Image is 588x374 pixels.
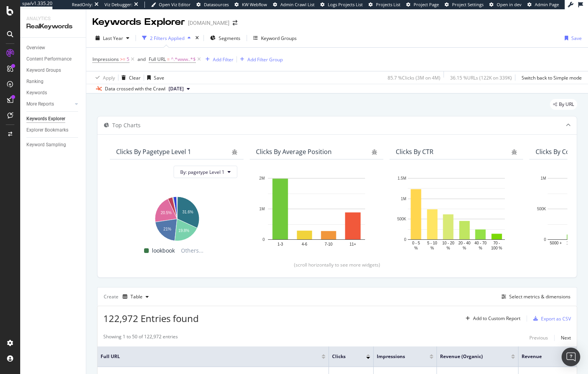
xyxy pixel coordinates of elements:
div: Open Intercom Messenger [562,348,580,366]
button: Save [562,32,582,44]
div: A chart. [256,174,377,251]
div: Apply [103,74,115,81]
text: 1M [541,176,546,180]
span: Others... [178,246,207,255]
text: 0 [263,237,265,242]
div: ReadOnly: [72,2,93,8]
text: 0 [404,237,406,242]
text: 4-6 [302,242,308,246]
div: Keywords Explorer [26,115,65,123]
div: Viz Debugger: [104,2,132,8]
text: 40 - 70 [475,241,487,245]
text: 0 [544,237,546,242]
div: Save [571,35,582,42]
a: More Reports [26,100,73,108]
text: 11+ [350,242,356,246]
div: Table [130,294,143,299]
span: Last Year [103,35,123,42]
span: Impressions [377,353,418,360]
button: Add to Custom Report [463,312,520,325]
text: % [447,246,450,250]
button: Segments [207,32,244,44]
button: Export as CSV [530,312,571,325]
a: Admin Crawl List [273,2,315,8]
text: 70 - [493,241,500,245]
button: Select metrics & dimensions [498,292,571,301]
div: A chart. [116,193,237,242]
button: By: pagetype Level 1 [174,166,237,178]
a: Projects List [369,2,400,8]
div: Analytics [26,16,80,22]
span: Project Settings [452,2,484,7]
div: Explorer Bookmarks [26,126,68,134]
a: Admin Page [527,2,559,8]
text: % [414,246,418,250]
div: Keyword Sampling [26,141,66,149]
div: and [137,56,146,62]
span: Logs Projects List [328,2,363,7]
div: Next [561,334,571,341]
text: 100 % [491,246,502,250]
div: Clicks By Average Position [256,148,332,156]
div: 2 Filters Applied [150,35,184,42]
div: Keywords Explorer [92,16,185,29]
span: 5 [127,54,129,65]
div: RealKeywords [26,22,80,31]
text: 1M [401,197,406,201]
div: bug [511,149,517,155]
div: [DOMAIN_NAME] [188,19,230,27]
div: Keyword Groups [261,35,297,42]
span: Segments [219,35,240,42]
a: Keywords Explorer [26,115,80,123]
text: 7-10 [325,242,332,246]
a: Explorer Bookmarks [26,126,80,134]
div: Ranking [26,78,43,86]
span: Clicks [332,353,355,360]
text: 1000 - [567,241,578,245]
a: Overview [26,44,80,52]
text: 20 - 40 [458,241,471,245]
text: 2M [259,176,265,180]
a: Open Viz Editor [151,2,191,8]
text: 1M [259,207,265,211]
button: Keyword Groups [250,32,300,44]
text: 20.5% [161,211,172,215]
text: 1-3 [277,242,283,246]
span: ^.*www..*$ [171,54,196,65]
div: Data crossed with the Crawl [105,85,165,92]
button: Next [561,333,571,343]
div: Select metrics & dimensions [509,293,571,300]
div: Add to Custom Report [473,316,520,321]
div: Add Filter [213,56,233,63]
span: Projects List [376,2,400,7]
text: 1.5M [398,176,406,180]
div: Showing 1 to 50 of 122,972 entries [103,333,178,343]
text: 5 - 10 [427,241,437,245]
span: lookbook [152,246,175,255]
div: bug [232,149,237,155]
div: Previous [529,334,548,341]
a: Open in dev [489,2,522,8]
a: Project Settings [445,2,484,8]
a: Keywords [26,89,80,97]
div: More Reports [26,100,54,108]
button: Switch back to Simple mode [518,71,582,84]
text: 0 - 5 [412,241,420,245]
div: A chart. [396,174,517,251]
div: Keywords [26,89,47,97]
span: Open Viz Editor [159,2,191,7]
span: = [167,56,170,62]
div: arrow-right-arrow-left [233,20,237,26]
button: Apply [92,71,115,84]
button: Clear [118,71,141,84]
a: Project Page [406,2,439,8]
div: Top Charts [112,121,141,129]
span: Datasources [204,2,229,7]
div: Create [104,291,152,303]
text: 5000 + [550,241,562,245]
span: Full URL [149,56,166,62]
div: Export as CSV [541,315,571,322]
div: 36.15 % URLs ( 122K on 339K ) [450,74,512,81]
a: Ranking [26,78,80,86]
div: Clicks By CTR [396,148,433,156]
